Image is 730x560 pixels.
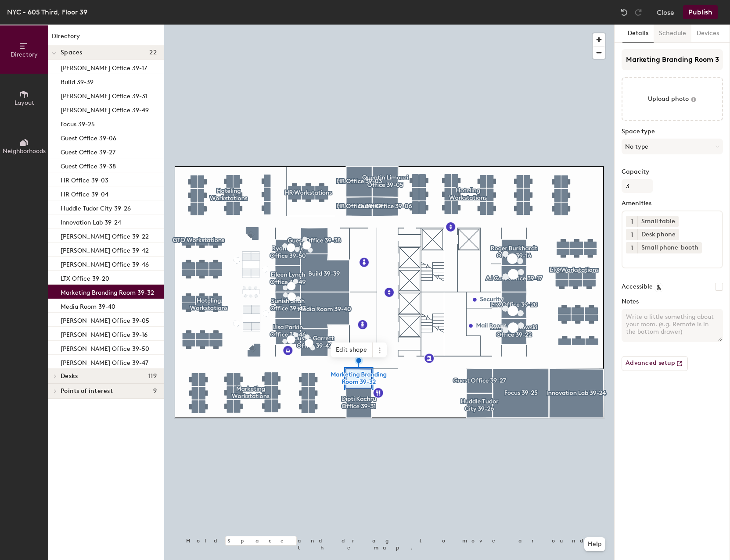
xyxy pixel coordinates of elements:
p: [PERSON_NAME] Office 39-46 [61,258,149,268]
p: Innovation Lab 39-24 [61,216,121,226]
h1: Directory [48,32,164,45]
span: Neighborhoods [3,147,46,155]
img: Redo [634,8,643,17]
p: HR Office 39-04 [61,188,108,198]
p: Build 39-39 [61,76,93,86]
button: Details [622,25,654,43]
div: NYC - 605 Third, Floor 39 [7,7,87,18]
p: HR Office 39-03 [61,174,108,184]
span: Spaces [61,49,83,56]
span: Points of interest [61,388,113,395]
p: Media Room 39-40 [61,300,115,310]
div: Small phone-booth [637,242,702,253]
span: Desks [61,373,78,380]
button: Advanced setup [622,356,688,371]
button: Publish [683,5,718,19]
label: Accessible [622,283,653,290]
p: [PERSON_NAME] Office 39-16 [61,328,147,339]
img: Undo [620,8,629,17]
label: Capacity [622,168,723,175]
span: 9 [153,388,157,395]
button: 1 [626,229,637,240]
span: Directory [11,51,38,58]
p: Huddle Tudor City 39-26 [61,202,131,212]
p: Focus 39-25 [61,118,95,128]
span: 22 [149,49,157,56]
p: Guest Office 39-06 [61,132,116,142]
div: Desk phone [637,229,679,240]
div: Small table [637,216,679,227]
p: [PERSON_NAME] Office 39-50 [61,342,149,353]
p: LTX Office 39-20 [61,272,109,282]
button: Schedule [654,25,691,43]
span: 1 [631,243,633,253]
p: [PERSON_NAME] Office 39-17 [61,62,147,72]
p: [PERSON_NAME] Office 39-49 [61,104,149,114]
p: [PERSON_NAME] Office 39-22 [61,230,149,240]
label: Amenities [622,200,723,207]
p: [PERSON_NAME] Office 39-31 [61,90,147,100]
span: 1 [631,230,633,239]
span: Layout [14,99,34,107]
p: [PERSON_NAME] Office 39-47 [61,357,148,367]
button: Help [584,537,605,551]
button: Upload photo [622,77,723,121]
p: Marketing Branding Room 39-32 [61,286,154,296]
span: 119 [148,373,157,380]
span: 1 [631,217,633,226]
button: 1 [626,216,637,227]
label: Space type [622,128,723,135]
button: No type [622,139,723,154]
span: Edit shape [331,342,373,357]
button: Close [657,5,674,19]
button: 1 [626,242,637,253]
p: Guest Office 39-38 [61,160,116,170]
p: [PERSON_NAME] Office 39-05 [61,314,149,325]
p: [PERSON_NAME] Office 39-42 [61,244,149,254]
p: Guest Office 39-27 [61,146,115,156]
button: Devices [691,25,724,43]
label: Notes [622,298,723,305]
